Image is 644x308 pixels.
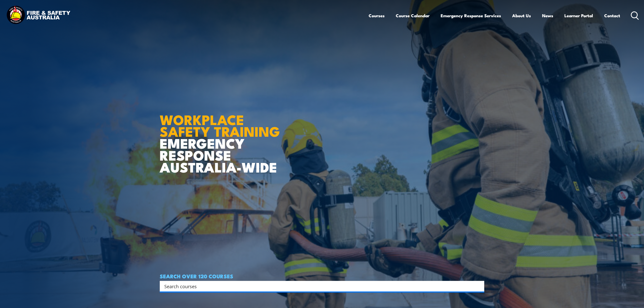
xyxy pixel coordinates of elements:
a: Course Calendar [396,9,430,22]
strong: WORKPLACE SAFETY TRAINING [160,109,280,142]
a: Courses [369,9,385,22]
h4: SEARCH OVER 120 COURSES [160,273,484,279]
a: News [542,9,553,22]
form: Search form [165,283,474,290]
button: Search magnifier button [475,283,482,290]
a: About Us [512,9,531,22]
input: Search input [164,282,473,290]
h1: EMERGENCY RESPONSE AUSTRALIA-WIDE [160,101,284,173]
a: Learner Portal [564,9,593,22]
a: Contact [604,9,620,22]
a: Emergency Response Services [441,9,501,22]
